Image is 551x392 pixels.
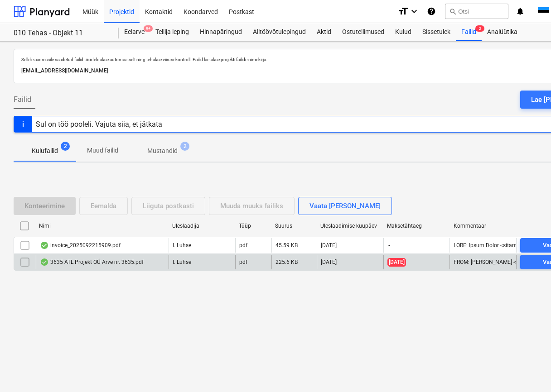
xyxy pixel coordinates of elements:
[173,242,191,249] p: I. Luhse
[180,142,189,151] span: 2
[14,94,31,105] span: Failid
[144,25,153,32] span: 9+
[40,242,121,249] div: invoice_2025092215909.pdf
[390,23,417,41] a: Kulud
[40,242,49,249] div: Andmed failist loetud
[445,4,508,19] button: Otsi
[40,258,49,266] div: Andmed failist loetud
[147,146,178,156] p: Mustandid
[275,242,298,249] div: 45.59 KB
[119,23,150,41] a: Eelarve9+
[275,223,313,229] div: Suurus
[40,258,144,266] div: 3635 ATL Projekt OÜ Arve nr. 3635.pdf
[309,200,381,212] div: Vaata [PERSON_NAME]
[247,23,311,41] a: Alltöövõtulepingud
[87,146,118,155] p: Muud failid
[311,23,337,41] a: Aktid
[456,23,482,41] a: Failid2
[119,23,150,41] div: Eelarve
[454,223,513,229] div: Kommentaar
[36,120,162,129] div: Sul on töö pooleli. Vajuta siia, et jätkata
[482,23,523,41] a: Analüütika
[320,223,380,229] div: Üleslaadimise kuupäev
[475,25,484,32] span: 2
[298,197,392,215] button: Vaata [PERSON_NAME]
[321,259,337,265] div: [DATE]
[427,6,436,17] i: Abikeskus
[387,258,406,267] span: [DATE]
[449,8,456,15] span: search
[150,23,194,41] a: Tellija leping
[173,258,191,266] p: I. Luhse
[14,29,108,38] div: 010 Tehas - Objekt 11
[275,259,298,265] div: 225.6 KB
[61,142,70,151] span: 2
[239,259,247,265] div: pdf
[194,23,247,41] a: Hinnapäringud
[39,223,165,229] div: Nimi
[32,146,58,156] p: Kulufailid
[172,223,232,229] div: Üleslaadija
[337,23,390,41] a: Ostutellimused
[398,6,409,17] i: format_size
[456,23,482,41] div: Failid
[321,242,337,249] div: [DATE]
[387,242,391,249] span: -
[239,242,247,249] div: pdf
[516,6,525,17] i: notifications
[239,223,268,229] div: Tüüp
[387,223,446,229] div: Maksetähtaeg
[417,23,456,41] a: Sissetulek
[409,6,420,17] i: keyboard_arrow_down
